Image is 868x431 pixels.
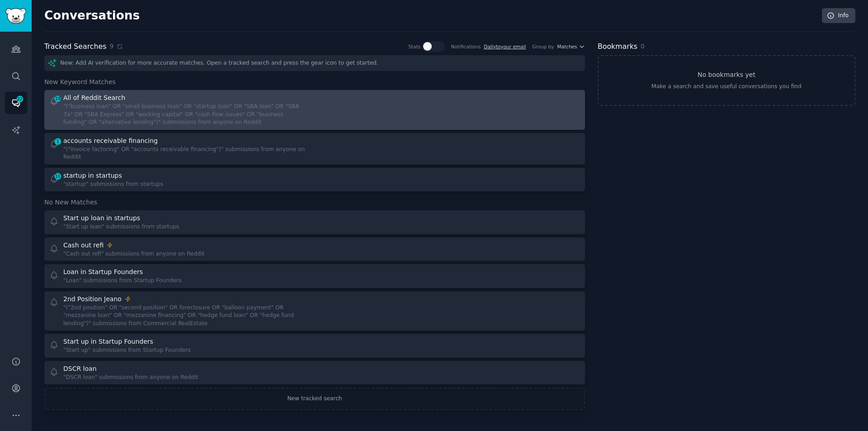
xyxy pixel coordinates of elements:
[557,43,577,50] span: Matches
[651,83,802,91] div: Make a search and save useful conversations you find
[109,42,113,51] span: 9
[451,43,481,50] div: Notifications
[5,92,27,114] a: 22
[44,133,585,165] a: 1accounts receivable financing"("invoice factoring" OR "accounts receivable financing")" submissi...
[63,213,140,223] div: Start up loan in startups
[408,43,420,50] div: Stats
[63,180,163,189] div: "startup" submissions from startups
[54,173,62,180] span: 11
[44,210,585,234] a: Start up loan in startups"Start up loan" submissions from startups
[532,43,554,50] div: Group by
[822,8,855,24] a: Info
[484,44,526,49] a: Dailytoyour email
[63,364,97,374] div: DSCR loan
[44,9,140,23] h2: Conversations
[44,264,585,288] a: Loan in Startup Founders"Loan" submissions from Startup Founders
[44,168,585,192] a: 11startup in startups"startup" submissions from startups
[63,146,308,161] div: "("invoice factoring" OR "accounts receivable financing")" submissions from anyone on Reddit
[44,77,116,87] span: New Keyword Matches
[44,334,585,358] a: Start up in Startup Founders"Start up" submissions from Startup Founders
[63,93,125,103] div: All of Reddit Search
[44,361,585,385] a: DSCR loan"DSCR loan" submissions from anyone on Reddit
[54,95,62,102] span: 10
[63,294,122,304] div: 2nd Position Jeano
[5,8,26,24] img: GummySearch logo
[44,388,585,410] a: New tracked search
[54,138,62,145] span: 1
[16,96,24,102] span: 22
[44,41,106,52] h2: Tracked Searches
[44,291,585,331] a: 2nd Position Jeano"("2nd position" OR "second position" OR foreclosure OR "balloon payment" OR "m...
[698,70,755,80] h3: No bookmarks yet
[63,241,104,250] div: Cash out refi
[641,43,645,50] span: 0
[63,136,158,146] div: accounts receivable financing
[63,346,191,355] div: "Start up" submissions from Startup Founders
[63,337,153,346] div: Start up in Startup Founders
[598,55,855,106] a: No bookmarks yetMake a search and save useful conversations you find
[44,237,585,261] a: Cash out refi"Cash out refi" submissions from anyone on Reddit
[598,41,637,52] h2: Bookmarks
[63,374,198,382] div: "DSCR loan" submissions from anyone on Reddit
[557,43,585,50] button: Matches
[63,267,143,277] div: Loan in Startup Founders
[44,198,97,207] span: No New Matches
[63,103,308,127] div: "("business loan" OR "small business loan" OR "startup loan" OR "SBA loan" OR "SBA 7a" OR "SBA Ex...
[44,55,585,71] div: New: Add AI verification for more accurate matches. Open a tracked search and press the gear icon...
[63,250,204,258] div: "Cash out refi" submissions from anyone on Reddit
[63,223,179,231] div: "Start up loan" submissions from startups
[63,277,182,285] div: "Loan" submissions from Startup Founders
[44,90,585,130] a: 10All of Reddit Search"("business loan" OR "small business loan" OR "startup loan" OR "SBA loan" ...
[63,304,308,328] div: "("2nd position" OR "second position" OR foreclosure OR "balloon payment" OR "mezzanine loan" OR ...
[63,171,122,180] div: startup in startups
